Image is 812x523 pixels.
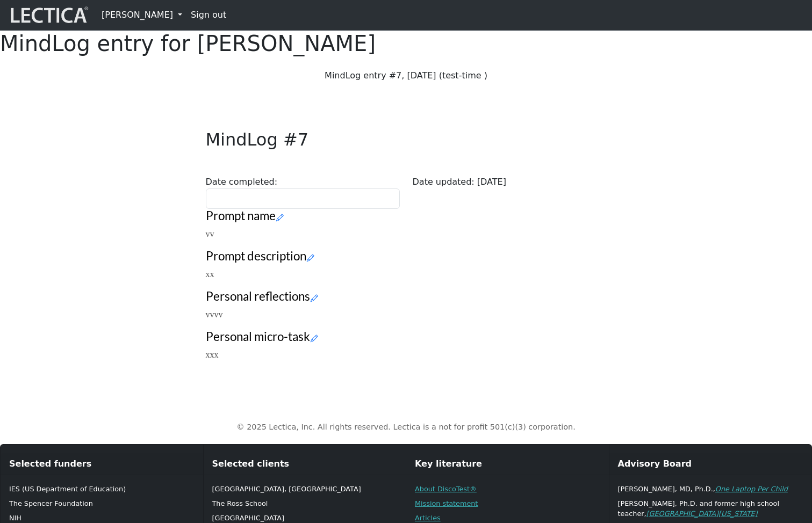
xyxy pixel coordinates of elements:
[206,176,278,188] label: Date completed:
[646,510,758,518] a: [GEOGRAPHIC_DATA][US_STATE]
[212,484,398,494] p: [GEOGRAPHIC_DATA], [GEOGRAPHIC_DATA]
[58,422,754,433] p: © 2025 Lectica, Inc. All rights reserved. Lectica is a not for profit 501(c)(3) corporation.
[206,209,607,223] h3: Prompt name
[186,4,231,26] a: Sign out
[206,348,607,361] p: xxx
[9,513,195,523] p: NIH
[415,485,477,493] a: About DiscoTest®
[212,513,398,523] p: [GEOGRAPHIC_DATA]
[618,498,803,519] p: [PERSON_NAME], Ph.D. and former high school teacher,
[8,5,89,25] img: lecticalive
[97,4,186,26] a: [PERSON_NAME]
[406,453,609,475] div: Key literature
[206,69,607,82] p: MindLog entry #7, [DATE] (test-time )
[206,268,607,281] p: xx
[715,485,788,493] a: One Laptop Per Child
[206,249,607,264] h3: Prompt description
[415,499,478,507] a: Mission statement
[206,330,607,344] h3: Personal micro-task
[212,498,398,509] p: The Ross School
[1,453,203,475] div: Selected funders
[206,308,607,321] p: vvvv
[609,453,812,475] div: Advisory Board
[9,484,195,494] p: IES (US Department of Education)
[199,129,613,150] h2: MindLog #7
[206,289,607,304] h3: Personal reflections
[415,514,441,522] a: Articles
[406,176,613,209] div: Date updated: [DATE]
[206,228,607,241] p: vv
[618,484,803,494] p: [PERSON_NAME], MD, Ph.D.,
[9,498,195,509] p: The Spencer Foundation
[204,453,406,475] div: Selected clients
